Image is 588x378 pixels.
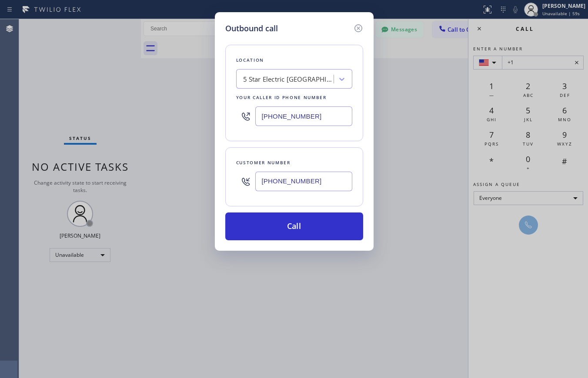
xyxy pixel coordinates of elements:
[225,212,363,240] button: Call
[225,23,278,34] h5: Outbound call
[255,106,352,126] input: (123) 456-7890
[243,74,334,84] div: 5 Star Electric [GEOGRAPHIC_DATA]
[236,56,352,65] div: Location
[255,172,352,191] input: (123) 456-7890
[236,93,352,102] div: Your caller id phone number
[236,158,352,167] div: Customer number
